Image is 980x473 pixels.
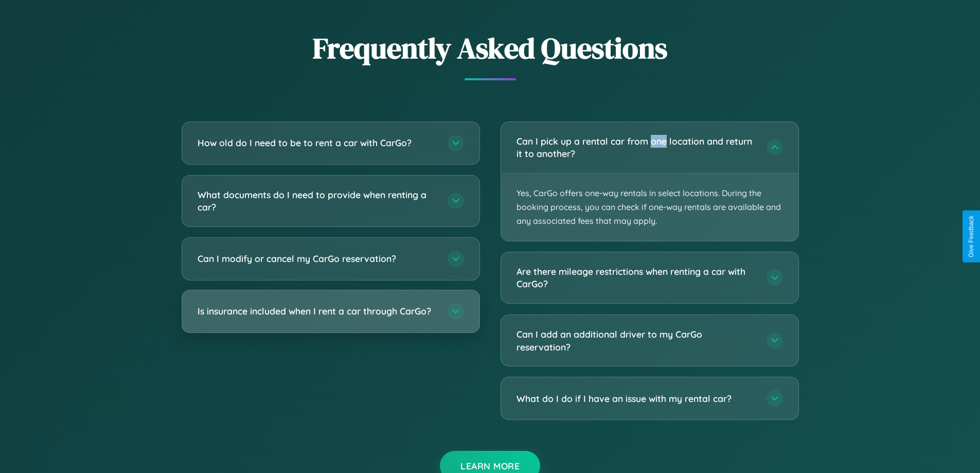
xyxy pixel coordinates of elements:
h3: What do I do if I have an issue with my rental car? [516,392,756,405]
h3: What documents do I need to provide when renting a car? [198,188,437,214]
h3: Can I pick up a rental car from one location and return it to another? [516,135,756,160]
div: Give Feedback [968,216,975,257]
h3: Is insurance included when I rent a car through CarGo? [198,305,437,318]
h3: Are there mileage restrictions when renting a car with CarGo? [516,265,756,290]
h3: Can I add an additional driver to my CarGo reservation? [516,328,756,353]
h3: Can I modify or cancel my CarGo reservation? [198,252,437,265]
p: Yes, CarGo offers one-way rentals in select locations. During the booking process, you can check ... [501,173,798,241]
h2: Frequently Asked Questions [182,28,799,68]
h3: How old do I need to be to rent a car with CarGo? [198,136,437,149]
